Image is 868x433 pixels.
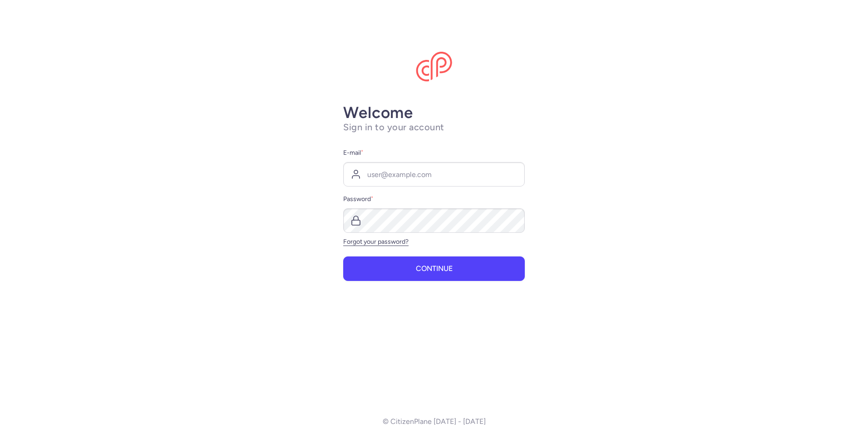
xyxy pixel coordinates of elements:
[343,103,413,122] strong: Welcome
[343,122,525,133] h1: Sign in to your account
[343,256,525,281] button: Continue
[416,52,452,82] img: CitizenPlane logo
[343,194,525,205] label: Password
[383,418,486,426] p: © CitizenPlane [DATE] - [DATE]
[343,238,409,246] a: Forgot your password?
[343,148,525,158] label: E-mail
[343,162,525,187] input: user@example.com
[416,265,453,273] span: Continue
